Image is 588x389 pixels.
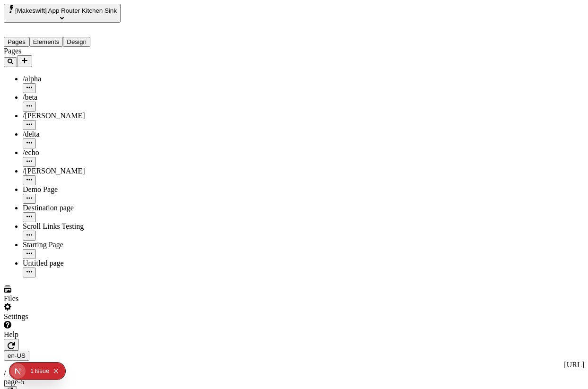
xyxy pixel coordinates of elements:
button: Open locale picker [4,351,29,361]
div: Settings [4,312,135,321]
div: Untitled page [23,259,135,268]
div: /delta [23,130,135,138]
button: Select site [4,4,121,23]
div: /[PERSON_NAME] [23,112,135,120]
div: Files [4,294,135,303]
div: / [4,369,584,378]
div: Pages [4,47,135,55]
button: Pages [4,37,29,47]
button: Elements [29,37,63,47]
button: Design [63,37,90,47]
div: Starting Page [23,241,135,249]
div: Scroll Links Testing [23,222,135,231]
div: /[PERSON_NAME] [23,167,135,175]
div: /echo [23,148,135,157]
div: Help [4,330,135,339]
div: /alpha [23,75,135,83]
div: page-5 [4,378,584,386]
div: Destination page [23,204,135,212]
div: /beta [23,93,135,102]
button: Add new [17,55,32,67]
div: Demo Page [23,185,135,194]
span: [Makeswift] App Router Kitchen Sink [15,7,117,14]
span: en-US [8,352,26,359]
div: [URL] [4,361,584,369]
